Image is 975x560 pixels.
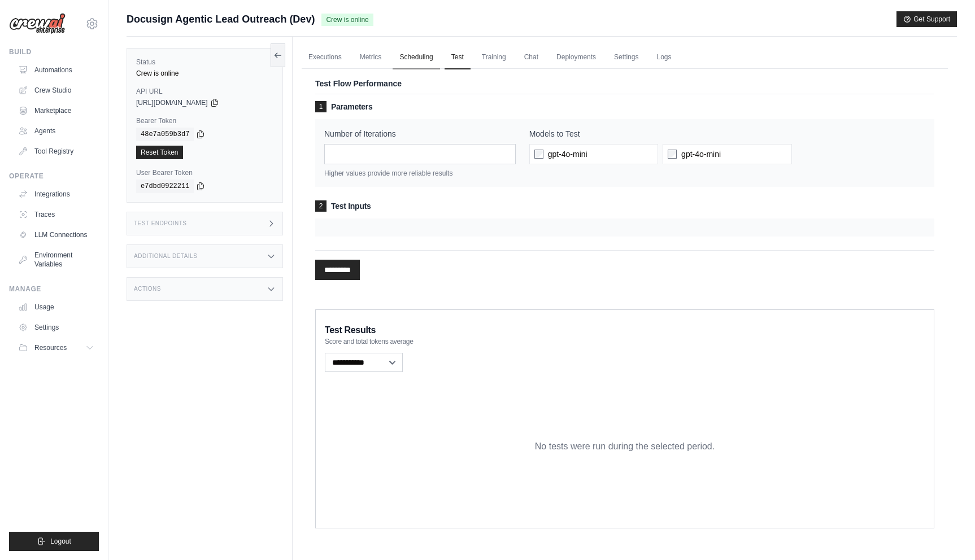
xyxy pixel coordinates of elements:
[325,323,376,337] span: Test Results
[14,246,99,273] a: Environment Variables
[136,58,273,67] label: Status
[136,87,273,96] label: API URL
[136,128,194,141] code: 48e7a059b3d7
[475,46,513,69] a: Training
[393,46,439,69] a: Scheduling
[668,150,677,159] input: gpt-4o-mini
[324,128,516,139] label: Number of Iterations
[136,168,273,177] label: User Bearer Token
[315,101,327,112] span: 1
[9,285,99,294] div: Manage
[14,81,99,99] a: Crew Studio
[14,142,99,160] a: Tool Registry
[134,286,161,292] h3: Actions
[529,128,925,139] label: Models to Test
[445,46,471,69] a: Test
[50,537,71,546] span: Logout
[14,102,99,120] a: Marketplace
[9,13,66,34] img: Logo
[681,148,721,160] span: gpt-4o-mini
[34,343,67,352] span: Resources
[14,185,99,203] a: Integrations
[134,253,197,260] h3: Additional Details
[9,172,99,181] div: Operate
[919,506,975,560] iframe: Chat Widget
[14,122,99,140] a: Agents
[534,150,543,159] input: gpt-4o-mini
[134,220,187,227] h3: Test Endpoints
[315,200,934,212] h3: Test Inputs
[14,226,99,244] a: LLM Connections
[302,46,349,69] a: Executions
[9,532,99,551] button: Logout
[535,440,715,453] p: No tests were run during the selected period.
[14,318,99,336] a: Settings
[325,337,413,346] span: Score and total tokens average
[127,11,315,27] span: Docusign Agentic Lead Outreach (Dev)
[896,11,957,27] button: Get Support
[14,61,99,79] a: Automations
[548,148,587,160] span: gpt-4o-mini
[14,339,99,357] button: Resources
[607,46,645,69] a: Settings
[324,169,516,178] p: Higher values provide more reliable results
[136,69,273,78] div: Crew is online
[353,46,389,69] a: Metrics
[550,46,603,69] a: Deployments
[14,298,99,316] a: Usage
[315,101,934,112] h3: Parameters
[650,46,678,69] a: Logs
[315,78,934,89] p: Test Flow Performance
[321,14,373,26] span: Crew is online
[136,180,194,193] code: e7dbd0922211
[9,47,99,56] div: Build
[14,205,99,224] a: Traces
[136,116,273,125] label: Bearer Token
[136,146,183,159] a: Reset Token
[315,200,327,212] span: 2
[136,98,208,107] span: [URL][DOMAIN_NAME]
[517,46,545,69] a: Chat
